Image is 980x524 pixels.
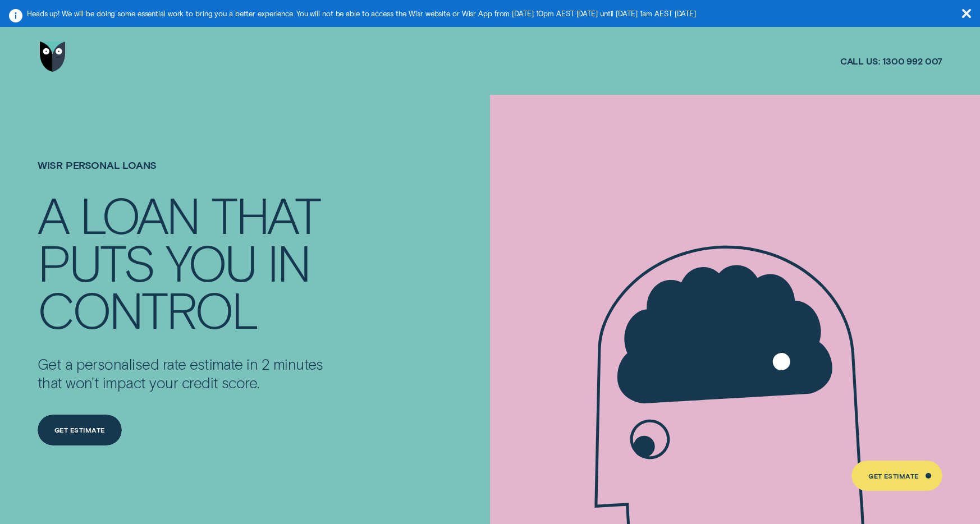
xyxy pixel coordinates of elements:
div: THAT [211,190,319,238]
h1: Wisr Personal Loans [38,159,332,190]
p: Get a personalised rate estimate in 2 minutes that won't impact your credit score. [38,355,332,392]
div: LOAN [80,190,200,238]
span: 1300 992 007 [882,55,942,67]
div: A [38,190,68,238]
img: Wisr [40,42,65,72]
span: Call us: [840,55,880,67]
a: Get Estimate [851,461,943,491]
div: CONTROL [38,285,257,333]
div: PUTS [38,238,154,286]
a: Call us:1300 992 007 [840,55,943,67]
div: YOU [166,238,255,286]
a: Get Estimate [38,415,122,445]
h4: A LOAN THAT PUTS YOU IN CONTROL [38,190,332,333]
a: Go to home page [38,22,68,90]
div: IN [267,238,310,286]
